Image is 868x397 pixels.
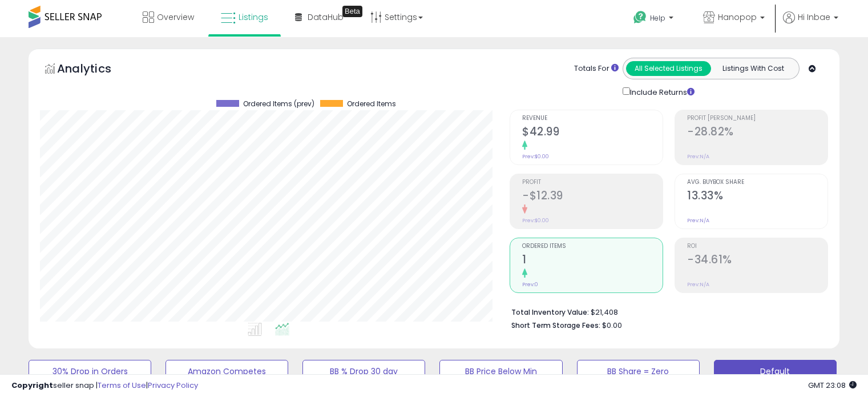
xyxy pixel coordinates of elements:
small: Prev: $0.00 [522,217,549,224]
span: Overview [157,11,194,23]
h2: -28.82% [687,125,827,141]
button: Default [714,360,837,383]
li: $21,408 [511,304,819,318]
div: Totals For [574,63,619,74]
span: Ordered Items [522,243,663,250]
span: Ordered Items [347,100,396,108]
i: Get Help [633,10,647,25]
span: Help [650,13,665,23]
small: Prev: 0 [522,281,538,288]
small: Prev: N/A [687,217,709,224]
h2: -$12.39 [522,189,663,204]
span: Profit [PERSON_NAME] [687,115,827,122]
span: Hanopop [718,11,757,23]
div: Include Returns [614,85,708,98]
h5: Analytics [57,61,134,79]
a: Terms of Use [98,380,146,391]
span: Ordered Items (prev) [243,100,314,108]
a: Privacy Policy [148,380,198,391]
a: Help [624,2,685,37]
span: Revenue [522,115,663,122]
span: Hi Inbae [798,11,830,23]
span: ROI [687,243,827,250]
button: All Selected Listings [626,61,711,76]
button: BB % Drop 30 day [302,360,425,383]
button: BB Price Below Min [439,360,562,383]
small: Prev: N/A [687,153,709,160]
span: 2025-10-6 23:08 GMT [808,380,857,391]
div: Tooltip anchor [342,6,362,17]
h2: -34.61% [687,253,827,268]
button: 30% Drop in Orders [29,360,151,383]
button: Amazon Competes [165,360,288,383]
span: Listings [239,11,268,23]
a: Hi Inbae [783,11,838,37]
h2: 13.33% [687,189,827,204]
b: Total Inventory Value: [511,307,589,317]
b: Short Term Storage Fees: [511,320,600,330]
strong: Copyright [11,380,53,391]
span: Avg. Buybox Share [687,179,827,186]
small: Prev: N/A [687,281,709,288]
button: BB Share = Zero [577,360,700,383]
small: Prev: $0.00 [522,153,549,160]
div: seller snap | | [11,380,198,391]
span: $0.00 [602,320,622,331]
h2: $42.99 [522,125,663,141]
span: DataHub [308,11,344,23]
button: Listings With Cost [710,61,796,76]
span: Profit [522,179,663,186]
h2: 1 [522,253,663,268]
